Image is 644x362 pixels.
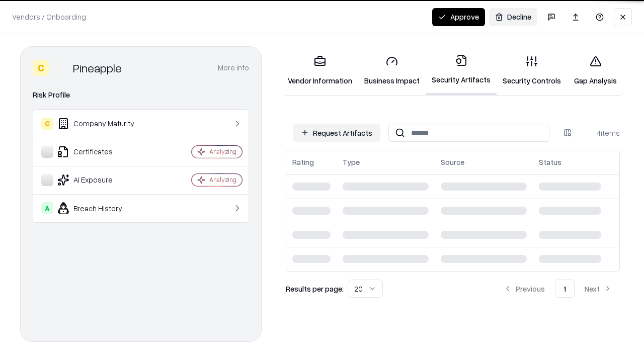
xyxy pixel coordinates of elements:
[41,202,162,214] div: Breach History
[41,174,162,186] div: AI Exposure
[209,175,236,184] div: Analyzing
[358,47,426,94] a: Business Impact
[41,118,53,130] div: C
[12,12,86,22] p: Vendors / Onboarding
[41,146,162,158] div: Certificates
[293,124,380,142] button: Request Artifacts
[539,157,561,167] div: Status
[286,284,344,294] p: Results per page:
[292,157,314,167] div: Rating
[555,280,575,298] button: 1
[282,47,358,94] a: Vendor Information
[73,60,122,76] div: Pineapple
[41,118,162,130] div: Company Maturity
[53,60,69,76] img: Pineapple
[497,47,567,94] a: Security Controls
[209,147,236,156] div: Analyzing
[432,8,485,26] button: Approve
[33,89,249,101] div: Risk Profile
[343,157,360,167] div: Type
[426,46,497,95] a: Security Artifacts
[441,157,464,167] div: Source
[41,202,53,214] div: A
[496,280,620,298] nav: pagination
[33,60,49,76] div: C
[489,8,537,26] button: Decline
[580,128,620,138] div: 4 items
[218,59,249,77] button: More info
[567,47,624,94] a: Gap Analysis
